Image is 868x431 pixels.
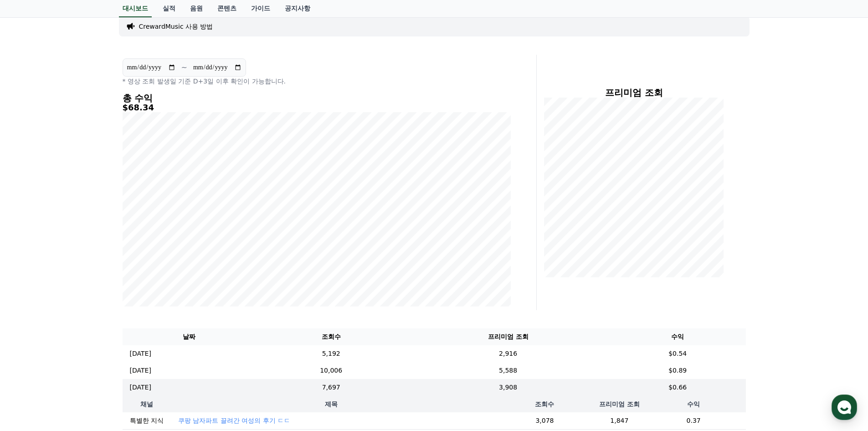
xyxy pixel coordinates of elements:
td: 1,847 [597,412,642,430]
button: 쿠팡 남자파트 끌려간 여성의 후기 ㄷㄷ [178,416,290,425]
td: $0.89 [610,362,746,379]
a: 설정 [118,289,175,312]
h4: 총 수익 [123,93,511,103]
td: 7,697 [256,379,406,396]
span: 설정 [141,303,152,310]
td: 5,588 [406,362,610,379]
td: 3,078 [492,412,597,430]
th: 조회수 [492,396,597,412]
a: CrewardMusic 사용 방법 [139,22,213,31]
p: [DATE] [130,383,151,392]
p: ~ [181,62,187,73]
th: 채널 [123,396,171,412]
th: 수익 [610,328,746,345]
th: 수익 [642,396,746,412]
td: 10,006 [256,362,406,379]
th: 프리미엄 조회 [597,396,642,412]
a: 대화 [60,289,118,312]
td: 0.37 [642,412,746,430]
td: 특별한 지식 [123,412,171,430]
td: 5,192 [256,345,406,362]
th: 제목 [171,396,492,412]
th: 날짜 [123,328,256,345]
p: * 영상 조회 발생일 기준 D+3일 이후 확인이 가능합니다. [123,77,511,86]
h5: $68.34 [123,103,511,112]
td: 3,908 [406,379,610,396]
p: [DATE] [130,349,151,358]
td: 2,916 [406,345,610,362]
span: 홈 [29,303,34,310]
td: $0.66 [610,379,746,396]
td: $0.54 [610,345,746,362]
span: 대화 [83,303,94,311]
th: 프리미엄 조회 [406,328,610,345]
p: [DATE] [130,366,151,375]
a: 홈 [3,289,60,312]
th: 조회수 [256,328,406,345]
h4: 프리미엄 조회 [544,88,724,98]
